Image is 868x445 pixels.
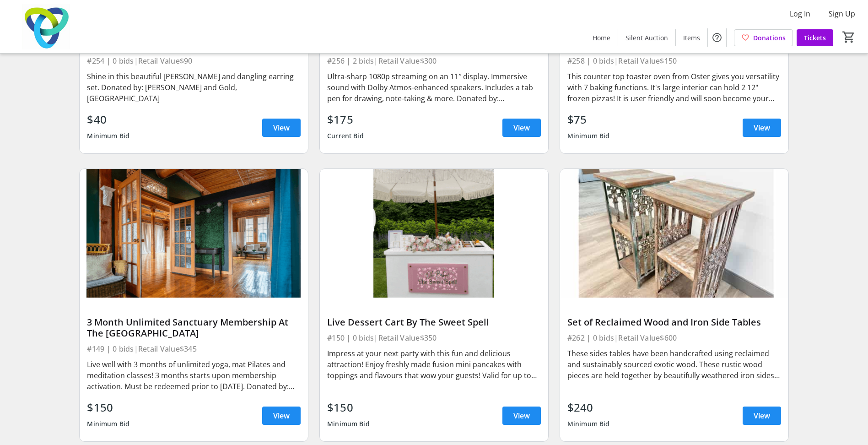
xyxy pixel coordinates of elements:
[87,342,301,355] div: #149 | 0 bids | Retail Value $345
[87,54,301,67] div: #254 | 0 bids | Retail Value $90
[708,28,726,47] button: Help
[262,119,301,137] a: View
[87,317,301,339] div: 3 Month Unlimited Sanctuary Membership At The [GEOGRAPHIC_DATA]
[327,399,370,416] div: $150
[87,71,301,104] div: Shine in this beautiful [PERSON_NAME] and dangling earring set. Donated by: [PERSON_NAME] and Gol...
[567,111,610,128] div: $75
[782,6,818,21] button: Log In
[683,33,700,43] span: Items
[327,128,364,144] div: Current Bid
[87,128,129,144] div: Minimum Bid
[327,54,541,67] div: #256 | 2 bids | Retail Value $300
[567,416,610,432] div: Minimum Bid
[513,410,530,421] span: View
[87,111,129,128] div: $40
[567,348,781,381] div: These sides tables have been handcrafted using reclaimed and sustainably sourced exotic wood. The...
[829,8,855,19] span: Sign Up
[841,29,857,45] button: Cart
[80,169,308,298] img: 3 Month Unlimited Sanctuary Membership At The Aura House
[754,122,770,133] span: View
[743,407,781,425] a: View
[567,71,781,104] div: This counter top toaster oven from Oster gives you versatility with 7 baking functions. It's larg...
[262,407,301,425] a: View
[821,6,863,21] button: Sign Up
[87,359,301,392] div: Live well with 3 months of unlimited yoga, mat Pilates and meditation classes! 3 months starts up...
[327,317,541,328] div: Live Dessert Cart By The Sweet Spell
[502,119,541,137] a: View
[87,416,129,432] div: Minimum Bid
[585,29,618,46] a: Home
[625,33,668,43] span: Silent Auction
[502,407,541,425] a: View
[320,169,548,298] img: Live Dessert Cart By The Sweet Spell
[327,416,370,432] div: Minimum Bid
[676,29,707,46] a: Items
[804,33,826,43] span: Tickets
[273,410,290,421] span: View
[754,410,770,421] span: View
[743,119,781,137] a: View
[327,331,541,344] div: #150 | 0 bids | Retail Value $350
[797,29,833,46] a: Tickets
[734,29,793,46] a: Donations
[790,8,810,19] span: Log In
[753,33,786,43] span: Donations
[273,122,290,133] span: View
[567,399,610,416] div: $240
[560,169,788,298] img: Set of Reclaimed Wood and Iron Side Tables
[618,29,675,46] a: Silent Auction
[5,4,87,49] img: Trillium Health Partners Foundation's Logo
[567,128,610,144] div: Minimum Bid
[593,33,610,43] span: Home
[567,317,781,328] div: Set of Reclaimed Wood and Iron Side Tables
[567,331,781,344] div: #262 | 0 bids | Retail Value $600
[87,399,129,416] div: $150
[513,122,530,133] span: View
[567,54,781,67] div: #258 | 0 bids | Retail Value $150
[327,111,364,128] div: $175
[327,71,541,104] div: Ultra-sharp 1080p streaming on an 11″ display. Immersive sound with Dolby Atmos-enhanced speakers...
[327,348,541,381] div: Impress at your next party with this fun and delicious attraction! Enjoy freshly made fusion mini...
